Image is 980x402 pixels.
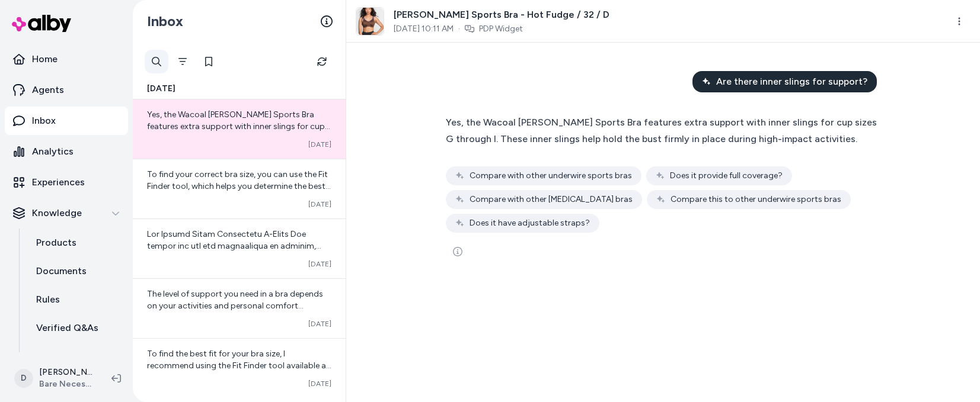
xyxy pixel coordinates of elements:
p: Rules [36,292,60,307]
span: Compare this to other underwire sports bras [671,194,841,205]
p: Analytics [32,144,74,159]
span: [DATE] [147,83,175,95]
span: [DATE] [308,379,331,388]
a: Rules [24,285,128,314]
p: Agents [32,83,64,97]
a: Analytics [5,137,128,166]
a: Reviews [24,342,128,371]
img: alby Logo [12,15,71,32]
p: Inbox [32,114,56,128]
p: Documents [36,264,87,278]
img: wac855170_hotfudge_1.jpg [356,8,384,35]
a: Products [24,229,128,257]
span: Does it provide full coverage? [670,170,783,182]
span: Compare with other underwire sports bras [470,170,632,182]
a: Experiences [5,168,128,197]
span: To find your correct bra size, you can use the Fit Finder tool, which helps you determine the bes... [147,169,331,227]
p: Reviews [36,349,72,364]
span: Are there inner slings for support? [716,75,867,89]
span: [DATE] [308,259,331,269]
span: · [458,23,460,35]
p: Verified Q&As [36,321,98,335]
span: Bare Necessities [39,378,92,390]
a: Verified Q&As [24,314,128,342]
span: D [14,369,33,388]
a: PDP Widget [479,23,523,35]
button: Filter [171,50,194,73]
span: Compare with other [MEDICAL_DATA] bras [470,194,633,205]
a: To find the best fit for your bra size, I recommend using the Fit Finder tool available at Bare N... [133,338,346,398]
a: Documents [24,257,128,285]
span: [DATE] [308,140,331,149]
span: Yes, the Wacoal [PERSON_NAME] Sports Bra features extra support with inner slings for cup sizes G... [147,110,331,167]
button: Knowledge [5,199,128,227]
button: Refresh [310,50,334,73]
p: Products [36,236,76,250]
button: See more [446,240,470,263]
a: To find your correct bra size, you can use the Fit Finder tool, which helps you determine the bes... [133,159,346,218]
a: Inbox [5,107,128,135]
span: Yes, the Wacoal [PERSON_NAME] Sports Bra features extra support with inner slings for cup sizes G... [446,117,877,144]
span: [PERSON_NAME] Sports Bra - Hot Fudge / 32 / D [394,8,609,22]
a: Yes, the Wacoal [PERSON_NAME] Sports Bra features extra support with inner slings for cup sizes G... [133,99,346,159]
a: Lor Ipsumd Sitam Consectetu A-Elits Doe tempor inc utl etd magnaaliqua en adminim, veniamq nostru... [133,218,346,278]
p: Home [32,52,58,66]
h2: Inbox [147,12,183,30]
p: [PERSON_NAME] [39,366,92,378]
span: [DATE] [308,200,331,209]
span: [DATE] 10:11 AM [394,23,454,35]
button: D[PERSON_NAME]Bare Necessities [7,359,102,397]
p: Experiences [32,175,85,189]
a: Agents [5,76,128,104]
span: [DATE] [308,319,331,329]
a: The level of support you need in a bra depends on your activities and personal comfort preference... [133,278,346,338]
p: Knowledge [32,206,82,220]
span: Does it have adjustable straps? [470,217,590,229]
a: Home [5,45,128,73]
